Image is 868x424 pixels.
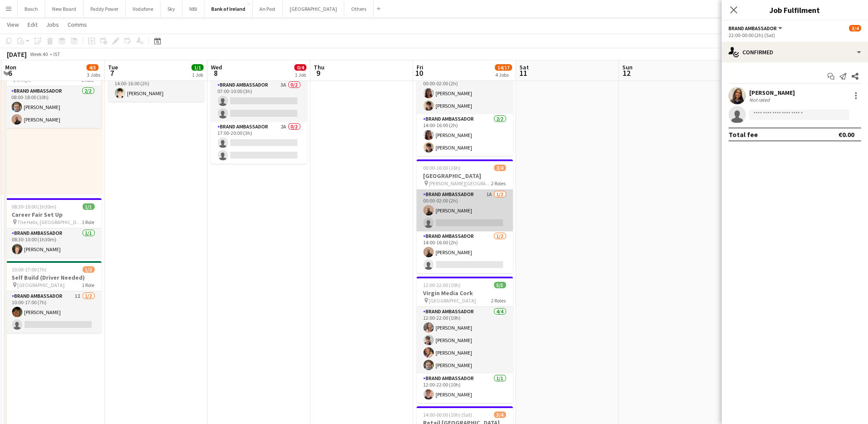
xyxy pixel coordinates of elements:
[429,297,476,304] span: [GEOGRAPHIC_DATA]
[5,274,102,281] h3: Self Build (Driver Needed)
[108,63,118,71] span: Tue
[82,282,95,288] span: 1 Role
[491,180,506,187] span: 2 Roles
[5,86,101,128] app-card-role: Brand Ambassador2/208:00-18:00 (10h)[PERSON_NAME][PERSON_NAME]
[45,0,83,17] button: New Board
[83,0,126,17] button: Paddy Power
[415,68,423,78] span: 10
[3,19,22,30] a: View
[211,42,307,164] app-job-card: 07:00-20:00 (13h)0/4Branding Set Up GRAD [GEOGRAPHIC_DATA] [GEOGRAPHIC_DATA] 82 RolesBrand Ambass...
[83,266,95,273] span: 1/2
[18,282,65,288] span: [GEOGRAPHIC_DATA]
[344,0,374,17] button: Others
[5,63,16,71] span: Mon
[314,63,324,71] span: Thu
[28,21,37,28] span: Edit
[494,412,506,418] span: 3/4
[495,72,512,78] div: 4 Jobs
[722,4,868,16] h3: Job Fulfilment
[68,21,87,28] span: Comms
[729,25,777,31] span: Brand Ambassador
[519,63,529,71] span: Sat
[5,65,101,128] app-job-card: 08:00-18:00 (10h)2/2 Dingle1 RoleBrand Ambassador2/208:00-18:00 (10h)[PERSON_NAME][PERSON_NAME]
[494,165,506,171] span: 2/4
[5,291,102,333] app-card-role: Brand Ambassador1I1/210:00-17:00 (7h)[PERSON_NAME]
[210,68,222,78] span: 8
[43,19,62,30] a: Jobs
[18,0,45,17] button: Bosch
[838,130,854,139] div: €0.00
[417,231,513,273] app-card-role: Brand Ambassador1/214:00-16:00 (2h)[PERSON_NAME]
[283,0,344,17] button: [GEOGRAPHIC_DATA]
[417,42,513,156] app-job-card: 00:00-16:00 (16h)4/4Distribution Opp GR [GEOGRAPHIC_DATA] (overnight)2 RolesBrand Ambassador2/200...
[86,64,99,71] span: 4/5
[211,122,307,164] app-card-role: Brand Ambassador2A0/217:00-20:00 (3h)
[417,114,513,156] app-card-role: Brand Ambassador2/214:00-16:00 (2h)[PERSON_NAME][PERSON_NAME]
[494,282,506,288] span: 5/5
[46,21,59,28] span: Jobs
[423,165,461,171] span: 00:00-16:00 (16h)
[417,307,513,374] app-card-role: Brand Ambassador4/412:00-22:00 (10h)[PERSON_NAME][PERSON_NAME][PERSON_NAME][PERSON_NAME]
[211,63,222,71] span: Wed
[12,203,57,210] span: 08:30-10:00 (1h30m)
[18,219,82,225] span: The Helix, [GEOGRAPHIC_DATA]
[749,97,772,103] div: Not rated
[495,64,512,71] span: 14/17
[749,89,795,97] div: [PERSON_NAME]
[729,25,784,31] button: Brand Ambassador
[417,172,513,180] h3: [GEOGRAPHIC_DATA]
[423,282,461,288] span: 12:00-22:00 (10h)
[423,412,473,418] span: 14:00-00:00 (10h) (Sat)
[849,25,861,31] span: 3/4
[417,72,513,114] app-card-role: Brand Ambassador2/200:00-02:00 (2h)[PERSON_NAME][PERSON_NAME]
[53,51,60,57] div: IST
[5,228,102,258] app-card-role: Brand Ambassador1/108:30-10:00 (1h30m)[PERSON_NAME]
[126,0,161,17] button: Vodafone
[417,63,423,71] span: Fri
[107,68,118,78] span: 7
[417,159,513,273] app-job-card: 00:00-16:00 (16h)2/4[GEOGRAPHIC_DATA] [PERSON_NAME][GEOGRAPHIC_DATA]2 RolesBrand Ambassador1A1/20...
[108,72,204,102] app-card-role: Brand Ambassador1/114:00-16:00 (2h)[PERSON_NAME]
[7,50,27,59] div: [DATE]
[295,72,306,78] div: 1 Job
[28,51,50,57] span: Week 40
[211,80,307,122] app-card-role: Brand Ambassador3A0/207:00-10:00 (3h)
[182,0,204,17] button: NBI
[729,32,861,38] div: 22:00-00:00 (2h) (Sat)
[161,0,182,17] button: Sky
[192,72,203,78] div: 1 Job
[622,63,633,71] span: Sun
[417,190,513,231] app-card-role: Brand Ambassador1A1/200:00-02:00 (2h)[PERSON_NAME]
[87,72,100,78] div: 3 Jobs
[417,289,513,297] h3: Virgin Media Cork
[5,198,102,258] app-job-card: 08:30-10:00 (1h30m)1/1Career Fair Set Up The Helix, [GEOGRAPHIC_DATA]1 RoleBrand Ambassador1/108:...
[294,64,306,71] span: 0/4
[204,0,253,17] button: Bank of Ireland
[83,203,95,210] span: 1/1
[518,68,529,78] span: 11
[192,64,204,71] span: 1/1
[417,374,513,403] app-card-role: Brand Ambassador1/112:00-22:00 (10h)[PERSON_NAME]
[5,211,102,218] h3: Career Fair Set Up
[24,19,41,30] a: Edit
[729,130,758,139] div: Total fee
[7,21,19,28] span: View
[312,68,324,78] span: 9
[429,180,491,187] span: [PERSON_NAME][GEOGRAPHIC_DATA]
[417,277,513,403] app-job-card: 12:00-22:00 (10h)5/5Virgin Media Cork [GEOGRAPHIC_DATA]2 RolesBrand Ambassador4/412:00-22:00 (10h...
[722,42,868,62] div: Confirmed
[621,68,633,78] span: 12
[82,219,95,225] span: 1 Role
[5,261,102,333] app-job-card: 10:00-17:00 (7h)1/2Self Build (Driver Needed) [GEOGRAPHIC_DATA]1 RoleBrand Ambassador1I1/210:00-1...
[64,19,90,30] a: Comms
[253,0,283,17] button: An Post
[491,297,506,304] span: 2 Roles
[12,266,47,273] span: 10:00-17:00 (7h)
